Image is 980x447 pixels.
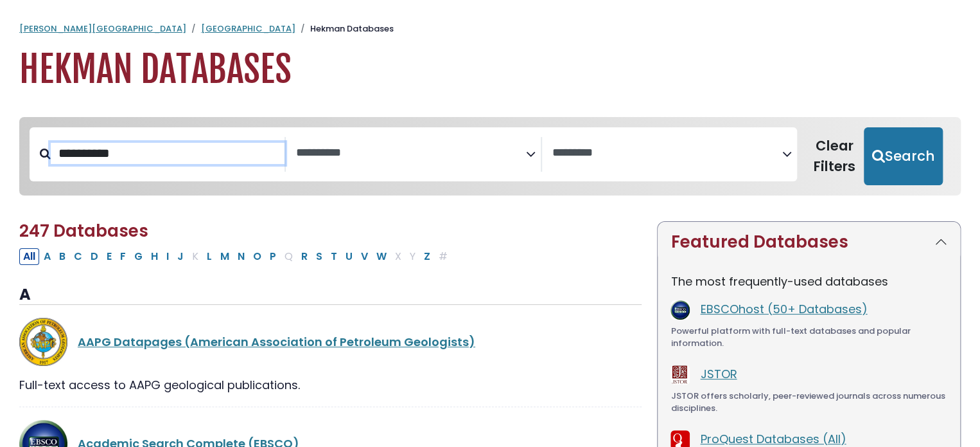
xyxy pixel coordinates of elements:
button: Filter Results T [327,248,341,265]
div: Powerful platform with full-text databases and popular information. [670,325,947,350]
button: Filter Results E [103,248,116,265]
button: All [19,248,39,265]
li: Hekman Databases [295,23,394,35]
button: Filter Results B [55,248,69,265]
nav: Search filters [19,117,961,196]
button: Filter Results I [162,248,173,265]
a: JSTOR [700,366,737,382]
button: Filter Results N [234,248,249,265]
button: Filter Results J [173,248,188,265]
a: [GEOGRAPHIC_DATA] [201,23,295,35]
button: Filter Results F [116,248,130,265]
button: Filter Results L [203,248,216,265]
button: Filter Results G [130,248,146,265]
button: Filter Results R [297,248,311,265]
button: Filter Results A [40,248,55,265]
a: AAPG Datapages (American Association of Petroleum Geologists) [78,334,475,350]
button: Filter Results Z [420,248,434,265]
h3: A [19,286,642,305]
a: ProQuest Databases (All) [700,431,846,447]
button: Clear Filters [805,127,864,185]
button: Filter Results O [249,248,265,265]
button: Filter Results U [342,248,356,265]
p: The most frequently-used databases [670,273,947,290]
div: Alpha-list to filter by first letter of database name [19,248,453,264]
a: EBSCOhost (50+ Databases) [700,301,867,317]
button: Filter Results V [357,248,372,265]
button: Filter Results M [216,248,233,265]
h1: Hekman Databases [19,48,961,91]
a: [PERSON_NAME][GEOGRAPHIC_DATA] [19,23,186,35]
button: Filter Results W [372,248,390,265]
button: Filter Results D [87,248,102,265]
button: Submit for Search Results [864,127,943,185]
button: Filter Results P [266,248,280,265]
button: Featured Databases [658,222,960,262]
button: Filter Results S [312,248,326,265]
nav: breadcrumb [19,23,961,35]
div: Full-text access to AAPG geological publications. [19,376,642,394]
div: JSTOR offers scholarly, peer-reviewed journals across numerous disciplines. [670,390,947,415]
input: Search database by title or keyword [51,143,284,164]
button: Filter Results H [147,248,162,265]
span: 247 Databases [19,219,148,242]
textarea: Search [296,147,526,160]
textarea: Search [552,147,782,160]
button: Filter Results C [70,248,86,265]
